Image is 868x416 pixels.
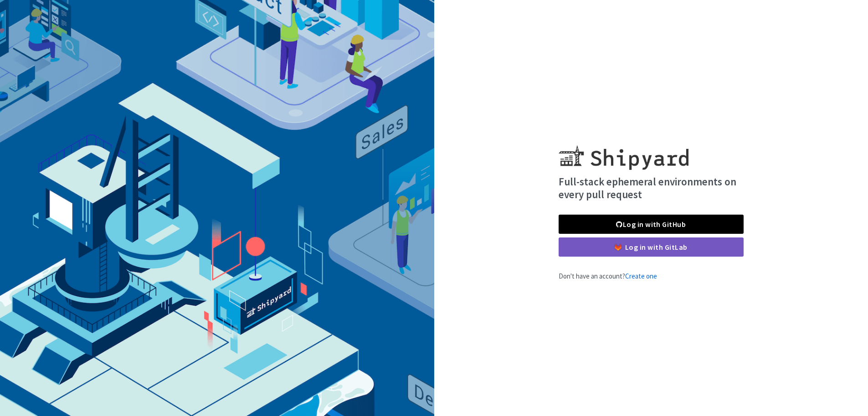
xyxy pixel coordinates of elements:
img: gitlab-color.svg [615,244,621,251]
a: Log in with GitLab [559,237,744,257]
h4: Full-stack ephemeral environments on every pull request [559,175,744,200]
a: Log in with GitHub [559,215,744,234]
img: Shipyard logo [559,134,688,170]
a: Create one [625,272,657,280]
span: Don't have an account? [559,272,657,280]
